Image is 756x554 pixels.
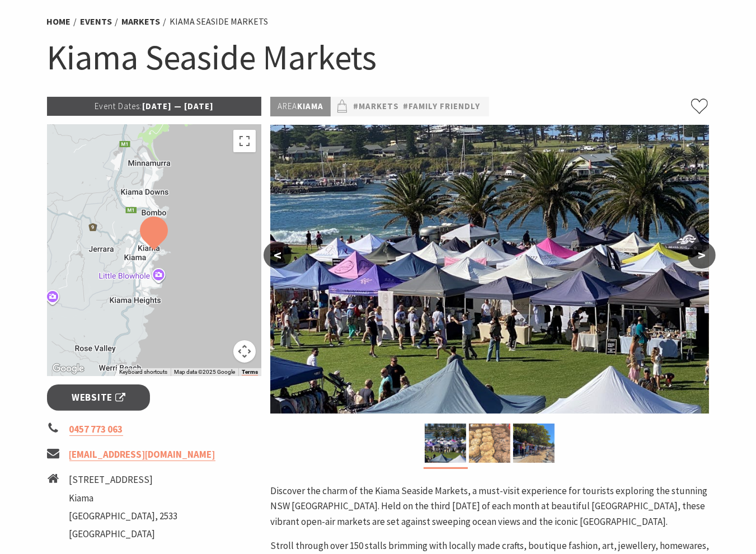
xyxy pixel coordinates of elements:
[425,424,466,463] img: Kiama Seaside Market
[69,448,215,461] a: [EMAIL_ADDRESS][DOMAIN_NAME]
[81,16,112,27] a: Events
[69,423,123,436] a: 0457 773 063
[513,424,555,463] img: market photo
[353,100,399,114] a: #Markets
[403,100,480,114] a: #Family Friendly
[119,368,167,376] button: Keyboard shortcuts
[233,130,256,152] button: Toggle fullscreen view
[69,491,178,506] li: Kiama
[264,242,292,269] button: <
[170,15,269,29] li: Kiama Seaside Markets
[47,97,262,116] p: [DATE] — [DATE]
[47,384,151,411] a: Website
[69,509,178,524] li: [GEOGRAPHIC_DATA], 2533
[122,16,161,27] a: Markets
[69,472,178,487] li: [STREET_ADDRESS]
[47,16,71,27] a: Home
[270,97,331,116] p: Kiama
[469,424,510,463] img: Market ptoduce
[278,101,297,111] span: Area
[174,369,235,375] span: Map data ©2025 Google
[69,527,178,542] li: [GEOGRAPHIC_DATA]
[47,35,710,80] h1: Kiama Seaside Markets
[688,242,716,269] button: >
[50,361,87,376] a: Open this area in Google Maps (opens a new window)
[270,483,709,529] p: Discover the charm of the Kiama Seaside Markets, a must-visit experience for tourists exploring t...
[233,340,256,363] button: Map camera controls
[242,369,258,375] a: Terms (opens in new tab)
[95,101,142,111] span: Event Dates:
[270,125,709,414] img: Kiama Seaside Market
[50,361,87,376] img: Google
[72,390,125,405] span: Website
